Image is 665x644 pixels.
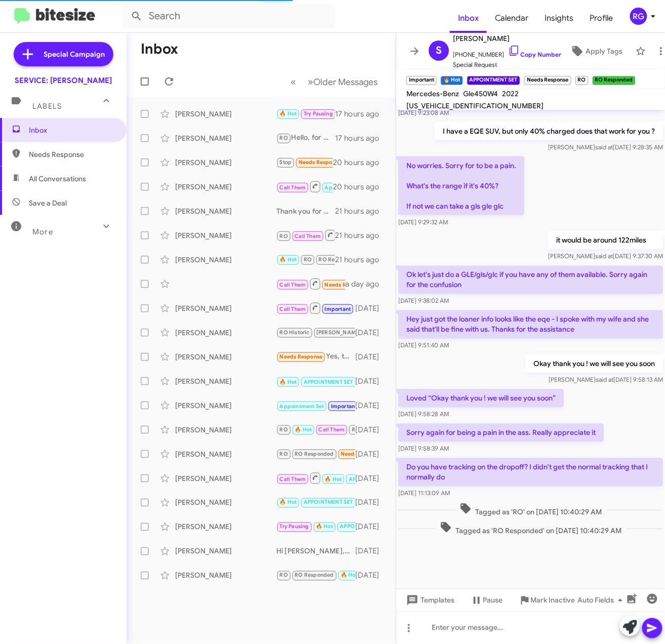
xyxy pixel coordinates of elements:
[280,184,306,191] span: Call Them
[548,253,663,260] span: [PERSON_NAME] [DATE] 9:37:30 AM
[463,89,498,98] span: Gle450W4
[340,524,390,530] span: APPOINTMENT SET
[316,329,361,336] span: [PERSON_NAME]
[280,476,306,482] span: Call Them
[276,229,335,241] div: Inbound Call
[32,227,53,236] span: More
[398,458,663,487] p: Do you have tracking on the dropoff? I didn't get the normal tracking that I normally do
[570,591,635,610] button: Auto Fields
[122,4,335,28] input: Search
[175,157,276,168] div: [PERSON_NAME]
[276,180,333,193] div: Thank you .
[304,379,353,385] span: APPOINTMENT SET
[333,157,388,168] div: 20 hours ago
[276,156,333,168] div: Hi [PERSON_NAME]...they said I could be picked up from the airport [DATE]? My flight comes in at ...
[453,60,561,70] span: Special Request
[398,411,449,418] span: [DATE] 9:58:28 AM
[582,4,621,33] a: Profile
[345,279,388,289] div: a day ago
[398,389,564,408] p: Loved “Okay thank you ! we will see you soon”
[453,32,561,45] span: [PERSON_NAME]
[280,159,292,166] span: Stop
[436,521,626,536] span: Tagged as 'RO Responded' on [DATE] 10:40:29 AM
[276,327,355,338] div: Okay
[280,233,288,239] span: RO
[175,109,276,119] div: [PERSON_NAME]
[355,376,388,386] div: [DATE]
[595,143,613,151] span: said at
[15,75,112,86] div: SERVICE: [PERSON_NAME]
[313,76,378,88] span: Older Messages
[280,256,297,263] span: 🔥 Hot
[450,4,487,33] span: Inbox
[508,51,561,58] a: Copy Number
[29,149,115,159] span: Needs Response
[325,281,368,288] span: Needs Response
[276,108,335,119] div: Sounds great! Just text us when you're back, and we'll set up your appointment. Safe travels!
[175,352,276,362] div: [PERSON_NAME]
[325,476,342,482] span: 🔥 Hot
[316,524,333,530] span: 🔥 Hot
[276,132,335,144] div: Hello, for both rear tires you are looking at $1,228.63. This was due to both rear tires being be...
[175,328,276,338] div: [PERSON_NAME]
[276,351,355,363] div: Yes, thanks
[295,451,334,457] span: RO Responded
[333,182,388,192] div: 20 hours ago
[175,255,276,265] div: [PERSON_NAME]
[276,424,355,435] div: Of course! Take your time, and feel free to reach out if you have any questions or need assistanc...
[561,42,631,60] button: Apply Tags
[175,449,276,459] div: [PERSON_NAME]
[349,476,398,482] span: APPOINTMENT SET
[335,133,388,143] div: 17 hours ago
[304,499,353,506] span: APPOINTMENT SET
[276,570,355,581] div: Ok. Thx U
[280,329,310,336] span: RO Historic
[280,135,288,141] span: RO
[276,206,335,216] div: Thank you for your feedback! If you need any further assistance with your vehicle or scheduling m...
[398,156,524,215] p: No worries. Sorry for to be a pain. What's the range if it's 40%? If not we can take a gls gle glc
[295,572,334,579] span: RO Responded
[406,89,459,98] span: Mercedes-Benz
[398,445,449,453] span: [DATE] 9:58:39 AM
[280,572,288,579] span: RO
[280,426,288,433] span: RO
[455,503,606,517] span: Tagged as 'RO' on [DATE] 10:40:29 AM
[398,266,663,294] p: Ok let's just do a GLE/gls/glc if you have any of them available. Sorry again for the confusion
[29,174,86,184] span: All Conversations
[548,143,663,151] span: [PERSON_NAME] [DATE] 9:28:35 AM
[175,133,276,143] div: [PERSON_NAME]
[355,328,388,338] div: [DATE]
[398,490,450,497] span: [DATE] 11:13:09 AM
[537,4,582,33] a: Insights
[302,71,384,92] button: Next
[398,297,449,305] span: [DATE] 9:38:02 AM
[276,254,335,265] div: I can't deal w/ this til late Oct. What is total price please?
[175,571,276,581] div: [PERSON_NAME]
[406,101,544,110] span: [US_VEHICLE_IDENTIFICATION_NUMBER]
[308,75,313,88] span: »
[276,399,355,412] div: Thank you, [PERSON_NAME]! I'll be in touch next week to discuss tires, windshield, etc. Have a go...
[141,41,178,57] h1: Inbox
[398,424,604,442] p: Sorry again for being a pain in the ass. Really appreciate it
[175,522,276,532] div: [PERSON_NAME]
[280,403,324,410] span: Appointment Set
[487,4,537,33] a: Calendar
[398,109,449,116] span: [DATE] 9:23:08 AM
[335,206,388,216] div: 21 hours ago
[280,379,297,385] span: 🔥 Hot
[398,310,663,339] p: Hey just got the loaner info looks like the eqe - I spoke with my wife and she said that'll be fi...
[295,426,312,433] span: 🔥 Hot
[14,42,113,66] a: Special Campaign
[355,571,388,581] div: [DATE]
[463,591,511,610] button: Pause
[549,376,663,384] span: [PERSON_NAME] [DATE] 9:58:13 AM
[575,76,589,85] small: RO
[335,109,388,119] div: 17 hours ago
[435,122,663,140] p: I have a EQE SUV, but only 40% charged does that work for you ?
[319,256,358,263] span: RO Responded
[596,376,613,384] span: said at
[595,253,613,260] span: said at
[44,49,105,59] span: Special Campaign
[284,71,302,92] button: Previous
